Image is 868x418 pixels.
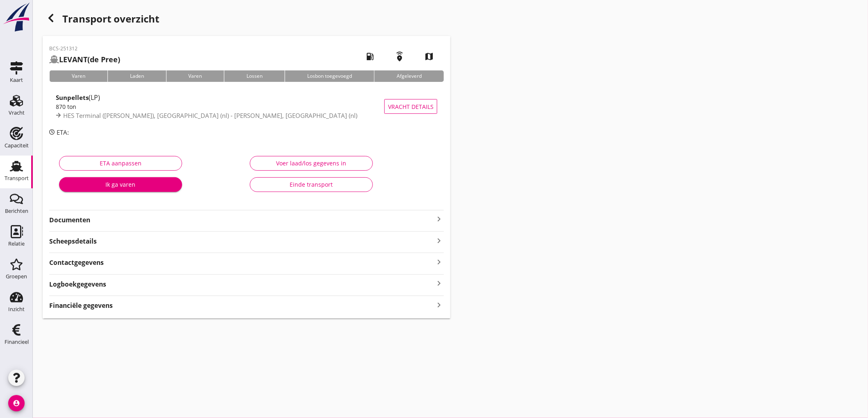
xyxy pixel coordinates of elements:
div: Vracht [9,110,25,115]
div: Kaart [10,77,23,83]
div: Transport [5,176,29,181]
div: Financieel [5,339,29,345]
div: Lossen [224,70,285,82]
div: Varen [166,70,224,82]
strong: Financiële gegevens [49,301,113,310]
div: Transport overzicht [43,10,450,29]
div: Losbon toegevoegd [285,70,374,82]
div: Einde transport [257,180,366,189]
button: Vracht details [384,99,437,114]
img: logo-small.a267ee39.svg [2,2,31,32]
strong: Logboekgegevens [49,280,106,289]
button: Einde transport [250,177,373,192]
button: ETA aanpassen [59,156,182,171]
p: BCS-251312 [49,45,120,52]
button: Ik ga varen [59,177,182,192]
button: Voer laad/los gegevens in [250,156,373,171]
span: ETA: [57,128,69,136]
i: keyboard_arrow_right [434,256,444,267]
div: Afgeleverd [374,70,444,82]
a: Sunpellets(LP)870 tonHES Terminal ([PERSON_NAME]), [GEOGRAPHIC_DATA] (nl) - [PERSON_NAME], [GEOGR... [49,88,444,124]
i: emergency_share [388,45,411,68]
i: keyboard_arrow_right [434,235,444,246]
div: Varen [49,70,107,82]
div: Ik ga varen [66,180,176,189]
h2: (de Pree) [49,54,120,65]
strong: LEVANT [59,54,87,64]
span: Vracht details [388,102,434,111]
div: ETA aanpassen [66,159,175,167]
i: keyboard_arrow_right [434,214,444,224]
i: keyboard_arrow_right [434,299,444,310]
strong: Documenten [49,215,434,225]
div: 870 ton [56,102,384,111]
span: HES Terminal ([PERSON_NAME]), [GEOGRAPHIC_DATA] (nl) - [PERSON_NAME], [GEOGRAPHIC_DATA] (nl) [63,111,357,120]
div: Inzicht [8,307,25,312]
div: Relatie [8,241,25,246]
strong: Contactgegevens [49,258,104,267]
i: local_gas_station [359,45,381,68]
div: Berichten [5,208,28,214]
div: Capaciteit [5,143,29,148]
div: Laden [107,70,166,82]
i: map [418,45,441,68]
div: Voer laad/los gegevens in [257,159,366,167]
strong: Scheepsdetails [49,237,97,246]
div: Groepen [6,274,27,279]
i: keyboard_arrow_right [434,278,444,289]
span: (LP) [89,93,100,102]
strong: Sunpellets [56,93,89,102]
i: account_circle [8,395,25,411]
